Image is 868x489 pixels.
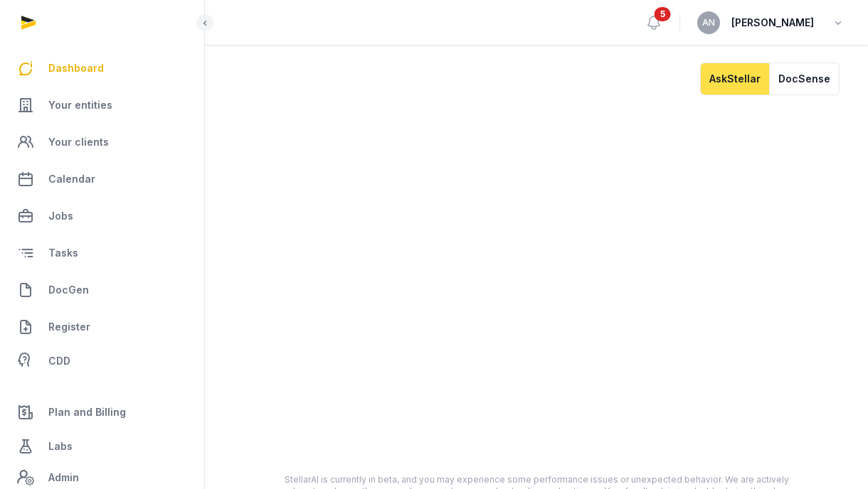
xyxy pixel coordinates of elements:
[48,244,78,262] span: Tasks
[48,404,126,421] span: Plan and Billing
[11,395,193,429] a: Plan and Billing
[48,134,109,151] span: Your clients
[48,97,112,114] span: Your entities
[702,18,715,27] span: AN
[11,273,193,307] a: DocGen
[11,347,193,375] a: CDD
[697,11,720,34] button: AN
[11,51,193,85] a: Dashboard
[48,438,73,455] span: Labs
[11,236,193,270] a: Tasks
[11,310,193,344] a: Register
[48,318,90,335] span: Register
[11,429,193,463] a: Labs
[11,199,193,233] a: Jobs
[11,125,193,159] a: Your clients
[700,63,769,95] button: AskStellar
[731,14,814,31] span: [PERSON_NAME]
[769,63,840,95] button: DocSense
[11,88,193,122] a: Your entities
[48,60,104,77] span: Dashboard
[48,171,95,188] span: Calendar
[48,353,70,370] span: CDD
[48,469,79,486] span: Admin
[48,208,73,225] span: Jobs
[655,7,671,21] span: 5
[48,281,89,299] span: DocGen
[11,162,193,196] a: Calendar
